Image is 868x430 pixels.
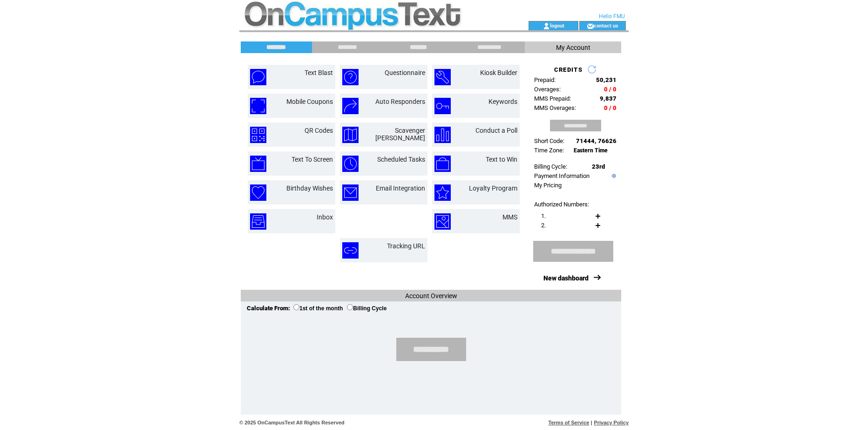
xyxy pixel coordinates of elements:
span: © 2025 OnCampusText All Rights Reserved [239,420,345,425]
img: text-to-screen.png [250,156,266,172]
img: keywords.png [434,98,451,114]
a: New dashboard [543,274,589,282]
a: Payment Information [534,172,590,179]
img: contact_us_icon.gif [587,22,594,30]
span: Authorized Numbers: [534,201,589,208]
span: 0 / 0 [604,86,617,93]
span: 0 / 0 [604,104,617,111]
a: logout [550,22,564,28]
span: MMS Prepaid: [534,95,571,102]
span: 71444, 76626 [576,137,617,144]
img: help.gif [610,174,616,178]
img: inbox.png [250,213,266,230]
span: Eastern Time [574,147,608,154]
img: email-integration.png [342,184,359,201]
a: Loyalty Program [469,184,517,192]
span: Short Code: [534,137,564,144]
a: Questionnaire [385,69,425,76]
img: auto-responders.png [342,98,359,114]
label: Billing Cycle [347,305,387,312]
a: Scavenger [PERSON_NAME] [375,127,425,142]
a: Privacy Policy [594,420,629,425]
a: Auto Responders [375,98,425,105]
img: kiosk-builder.png [434,69,451,85]
span: Calculate From: [247,305,290,312]
input: 1st of the month [293,304,299,310]
span: Time Zone: [534,147,564,154]
input: Billing Cycle [347,304,353,310]
span: Billing Cycle: [534,163,567,170]
span: My Account [556,44,590,51]
img: account_icon.gif [543,22,550,30]
a: Terms of Service [549,420,590,425]
span: MMS Overages: [534,104,576,111]
img: mms.png [434,213,451,230]
span: CREDITS [554,66,583,73]
a: Text To Screen [292,156,333,163]
span: 23rd [592,163,605,170]
span: Overages: [534,86,561,93]
a: Email Integration [376,184,425,192]
a: Text Blast [305,69,333,76]
a: Kiosk Builder [480,69,517,76]
a: Inbox [317,213,333,221]
label: 1st of the month [293,305,343,312]
img: text-blast.png [250,69,266,85]
a: Keywords [488,98,517,105]
a: MMS [502,213,517,221]
span: 2. [541,222,546,229]
img: conduct-a-poll.png [434,127,451,143]
span: | [591,420,592,425]
span: 50,231 [596,76,617,83]
a: contact us [594,22,618,28]
img: qr-codes.png [250,127,266,143]
img: text-to-win.png [434,156,451,172]
span: Account Overview [405,292,457,300]
img: scavenger-hunt.png [342,127,359,143]
a: QR Codes [305,127,333,134]
a: Birthday Wishes [286,184,333,192]
a: Conduct a Poll [475,127,517,134]
span: 9,837 [600,95,617,102]
span: 1. [541,212,546,219]
a: Tracking URL [387,242,425,250]
img: questionnaire.png [342,69,359,85]
img: mobile-coupons.png [250,98,266,114]
a: My Pricing [534,182,562,189]
a: Scheduled Tasks [377,156,425,163]
img: birthday-wishes.png [250,184,266,201]
a: Text to Win [486,156,517,163]
a: Mobile Coupons [286,98,333,105]
img: tracking-url.png [342,242,359,259]
span: Hello FMU [599,13,625,20]
img: loyalty-program.png [434,184,451,201]
span: Prepaid: [534,76,556,83]
img: scheduled-tasks.png [342,156,359,172]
